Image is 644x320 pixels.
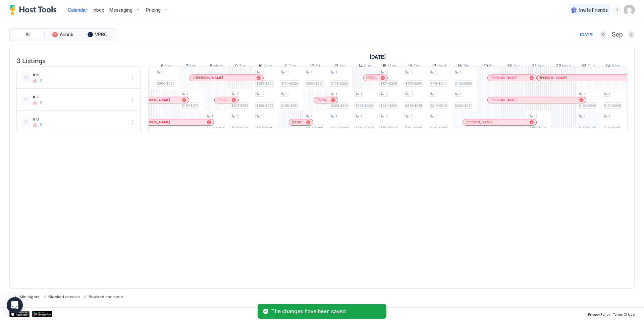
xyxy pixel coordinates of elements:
span: Messaging [109,7,132,13]
div: menu [128,118,136,126]
span: Sat [165,63,171,70]
span: # 6 [33,72,125,77]
span: 7 [185,63,188,70]
span: $178-$200 [405,81,422,86]
span: Sun [537,63,545,70]
span: 6 [161,63,164,70]
a: September 22, 2025 [554,62,573,72]
span: $174-$205 [380,81,397,86]
span: $162-$200 [455,81,472,86]
span: 1 [335,92,337,96]
a: September 21, 2025 [530,62,546,72]
span: Fri [489,63,494,70]
span: 19 [484,63,488,70]
a: September 7, 2025 [184,62,198,72]
span: $198-$220 [331,81,348,86]
a: September 14, 2025 [357,62,373,72]
a: September 24, 2025 [603,62,622,72]
span: [PERSON_NAME] [490,76,518,80]
span: 1 [385,114,387,118]
span: 1 [236,114,238,118]
a: September 13, 2025 [332,62,347,72]
button: Airbnb [46,30,79,39]
span: [PERSON_NAME] [317,98,328,102]
span: $187-$210 [380,126,397,130]
span: $168-$220 [356,126,373,130]
span: Mon [388,63,396,70]
span: [PERSON_NAME] [540,76,567,80]
button: Previous month [600,31,606,38]
span: $211-$220 [380,103,397,108]
span: 14 [358,63,363,70]
a: September 15, 2025 [381,62,398,72]
span: Thu [463,63,471,70]
span: 10 [258,63,263,70]
span: 17 [432,63,436,70]
span: 13 [334,63,338,70]
span: 1 [335,70,337,74]
span: Mon [213,63,222,70]
span: Wed [264,63,272,70]
span: 1 [311,70,312,74]
div: [DATE] [580,32,593,38]
button: More options [128,96,136,104]
a: September 17, 2025 [430,62,448,72]
span: 1 [410,114,412,118]
span: [PERSON_NAME] [143,98,170,102]
span: 1 [534,114,536,118]
span: 1 [261,114,263,118]
span: 1 [385,70,387,74]
span: Sun [364,63,371,70]
span: Invite Friends [579,7,608,13]
span: 1 [608,114,610,118]
span: 1 [261,70,263,74]
span: $150-$205 [604,103,621,108]
div: Open Intercom Messenger [7,297,23,313]
span: $198-$235 [356,103,373,108]
a: September 1, 2025 [368,52,387,62]
span: $150-$205 [579,103,596,108]
span: $163-$220 [256,81,273,86]
span: Airbnb [60,32,73,38]
span: Tue [239,63,246,70]
span: Calendar [68,7,87,13]
span: $159-$195 [579,126,596,130]
span: 1 [385,92,387,96]
span: $176-$240 [256,126,273,130]
div: tab-group [9,28,116,41]
span: 1 [360,114,362,118]
span: $196-$255 [256,103,273,108]
span: 3 Listings [16,55,46,65]
span: Inbox [93,7,104,13]
span: 1 [584,92,585,96]
span: 1 [311,114,312,118]
span: $238-$310 [331,103,348,108]
a: Host Tools Logo [9,5,60,15]
span: 1 [286,92,287,96]
span: [PERSON_NAME] [292,120,304,124]
span: [PERSON_NAME] [466,120,493,124]
span: Blocked checkin [48,294,80,299]
span: Wed [612,63,621,70]
div: menu [128,74,136,82]
a: September 20, 2025 [505,62,522,72]
div: menu [613,6,621,14]
span: $210-$215 [430,103,447,108]
span: $187-$205 [430,126,447,130]
span: 9 [235,63,238,70]
a: September 11, 2025 [282,62,298,72]
span: 1 [460,92,461,96]
button: VRBO [81,30,114,39]
a: September 9, 2025 [233,62,248,72]
span: 20 [507,63,513,70]
span: VRBO [95,32,108,38]
span: Blocked checkout [89,294,123,299]
span: 18 [458,63,462,70]
span: Sep [612,31,623,39]
span: Fri [315,63,320,70]
span: $215-$295 [306,126,323,130]
a: September 12, 2025 [308,62,322,72]
span: $213-$290 [331,126,348,130]
span: $187-$270 [182,103,198,108]
span: 1 [435,92,436,96]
